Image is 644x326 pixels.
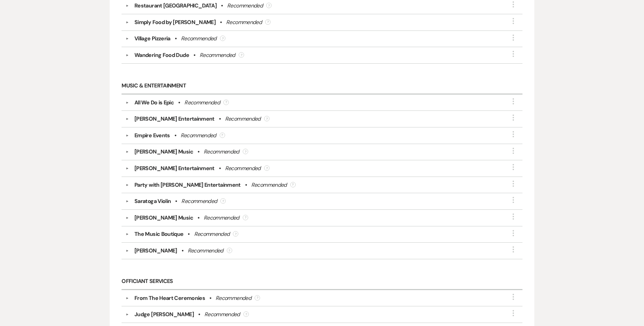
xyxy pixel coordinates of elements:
div: ? [243,311,249,317]
b: • [219,164,221,172]
div: Recommended [226,18,262,26]
b: • [209,294,211,302]
div: Recommended [225,164,261,172]
div: ? [227,248,232,253]
div: ? [243,149,248,154]
div: Recommended [225,115,261,123]
div: ? [264,116,270,121]
button: ▼ [123,150,131,154]
div: [PERSON_NAME] Music [134,148,193,156]
div: [PERSON_NAME] Music [134,214,193,222]
b: • [221,2,223,10]
b: • [182,247,183,255]
button: ▼ [123,117,131,121]
b: • [175,35,177,43]
div: Restaurant [GEOGRAPHIC_DATA] [134,2,217,10]
b: • [198,214,199,222]
div: From The Heart Ceremonies [134,294,205,302]
div: ? [264,165,270,171]
div: ? [223,100,229,105]
b: • [198,148,199,156]
div: Recommended [181,131,216,140]
div: Recommended [200,51,235,59]
div: Recommended [251,181,287,189]
h6: Officiant Services [122,273,522,290]
div: Village Pizzeria [134,35,170,43]
b: • [174,131,176,140]
button: ▼ [123,200,131,203]
b: • [220,18,222,26]
div: ? [255,295,260,301]
div: The Music Boutique [134,230,183,238]
button: ▼ [123,313,131,316]
b: • [198,310,200,319]
div: Judge [PERSON_NAME] [134,310,194,319]
button: ▼ [123,54,131,57]
div: ? [220,133,225,138]
button: ▼ [123,297,131,300]
b: • [245,181,247,189]
div: ? [233,231,238,237]
div: Recommended [194,230,230,238]
button: ▼ [123,21,131,24]
h6: Music & Entertainment [122,78,522,95]
button: ▼ [123,4,131,7]
div: [PERSON_NAME] [134,247,177,255]
div: Simply Food by [PERSON_NAME] [134,18,216,26]
div: Recommended [188,247,223,255]
div: Wandering Food Dude [134,51,189,59]
div: All We Do is Epic [134,99,174,107]
button: ▼ [123,232,131,236]
div: [PERSON_NAME] Entertainment [134,164,215,172]
div: Party with [PERSON_NAME] Entertainment [134,181,241,189]
div: ? [243,215,248,220]
div: ? [266,3,272,8]
b: • [175,197,177,205]
div: ? [220,36,225,41]
b: • [219,115,221,123]
button: ▼ [123,167,131,170]
button: ▼ [123,183,131,187]
button: ▼ [123,216,131,220]
div: Recommended [216,294,251,302]
b: • [178,99,180,107]
div: [PERSON_NAME] Entertainment [134,115,215,123]
div: Recommended [204,148,239,156]
div: ? [239,52,244,58]
div: Recommended [181,197,217,205]
button: ▼ [123,249,131,252]
div: Recommended [227,2,263,10]
button: ▼ [123,37,131,41]
b: • [188,230,189,238]
div: Recommended [204,310,240,319]
button: ▼ [123,101,131,104]
div: Recommended [184,99,220,107]
button: ▼ [123,134,131,137]
b: • [194,51,195,59]
div: ? [290,182,296,187]
div: Recommended [204,214,239,222]
div: Recommended [181,35,217,43]
div: ? [220,198,226,204]
div: ? [265,19,271,25]
div: Saratoga Violin [134,197,171,205]
div: Empire Events [134,131,170,140]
